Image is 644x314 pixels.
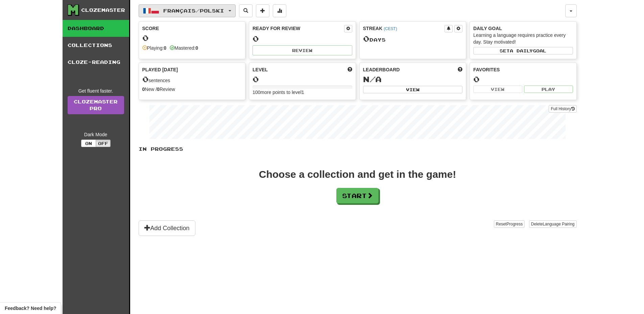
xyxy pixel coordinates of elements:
button: Add Collection [139,220,195,236]
div: Mastered: [170,45,198,51]
a: Cloze-Reading [63,54,129,71]
span: Français / Polski [163,8,224,14]
div: sentences [142,75,242,84]
div: Score [142,25,242,32]
button: Français/Polski [139,4,236,17]
span: Leaderboard [363,66,400,73]
a: (CEST) [384,26,397,31]
strong: 0 [142,87,145,92]
span: N/A [363,74,382,84]
span: Language Pairing [543,222,574,226]
button: DeleteLanguage Pairing [529,220,577,228]
div: Learning a language requires practice every day. Stay motivated! [473,32,573,45]
a: Dashboard [63,20,129,37]
button: Search sentences [239,4,253,17]
div: Day s [363,34,463,43]
button: View [363,86,463,93]
div: Daily Goal [473,25,573,32]
button: Start [336,188,379,203]
a: Collections [63,37,129,54]
span: 0 [363,34,369,43]
button: On [81,140,96,147]
span: Score more points to level up [348,66,352,73]
strong: 0 [195,45,198,51]
div: 100 more points to level 1 [253,89,352,96]
button: Full History [549,105,576,113]
div: 0 [142,34,242,42]
div: Choose a collection and get in the game! [259,169,456,179]
button: Off [96,140,111,147]
strong: 0 [157,87,160,92]
div: New / Review [142,86,242,93]
button: Play [524,86,573,93]
span: Progress [506,222,523,226]
div: 0 [253,75,352,83]
button: Add sentence to collection [256,4,269,17]
div: Playing: [142,45,167,51]
div: 0 [253,34,352,43]
button: Seta dailygoal [473,47,573,54]
p: In Progress [139,146,577,152]
span: Level [253,66,268,73]
button: More stats [273,4,286,17]
div: Ready for Review [253,25,344,32]
span: 0 [142,74,149,84]
button: Review [253,45,352,55]
div: 0 [473,75,573,83]
span: This week in points, UTC [458,66,462,73]
button: ResetProgress [494,220,525,228]
div: Favorites [473,66,573,73]
div: Clozemaster [81,7,125,14]
a: ClozemasterPro [68,96,124,114]
div: Dark Mode [68,131,124,138]
strong: 0 [164,45,166,51]
div: Get fluent faster. [68,88,124,94]
span: a daily [510,48,533,53]
button: View [473,86,522,93]
span: Open feedback widget [5,305,56,312]
div: Streak [363,25,445,32]
span: Played [DATE] [142,66,178,73]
